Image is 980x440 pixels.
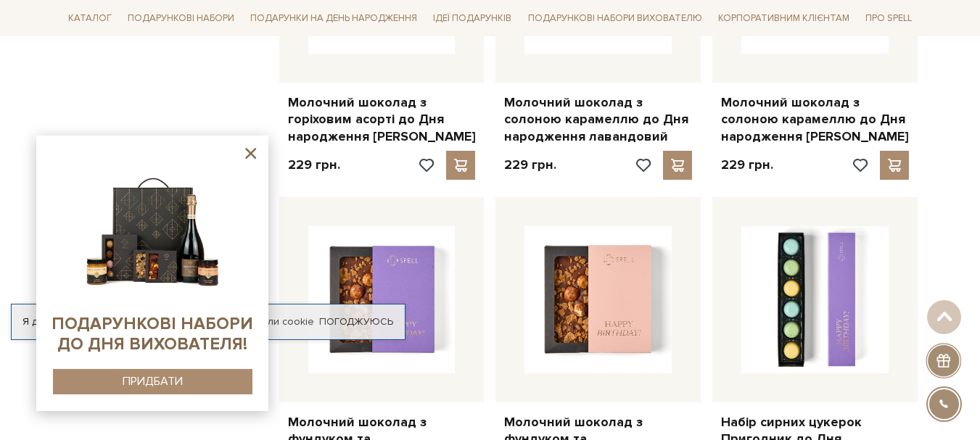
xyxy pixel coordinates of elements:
[244,7,423,30] a: Подарунки на День народження
[860,7,918,30] a: Про Spell
[319,315,393,328] a: Погоджуюсь
[721,94,909,145] a: Молочний шоколад з солоною карамеллю до Дня народження [PERSON_NAME]
[248,315,314,328] a: файли cookie
[288,94,476,145] a: Молочний шоколад з горіховим асорті до Дня народження [PERSON_NAME]
[522,6,708,30] a: Подарункові набори вихователю
[12,315,405,328] div: Я дозволяю [DOMAIN_NAME] використовувати
[712,6,855,30] a: Корпоративним клієнтам
[504,157,556,173] p: 229 грн.
[122,7,240,30] a: Подарункові набори
[721,157,773,173] p: 229 грн.
[62,7,118,30] a: Каталог
[288,157,340,173] p: 229 грн.
[427,7,517,30] a: Ідеї подарунків
[504,94,692,145] a: Молочний шоколад з солоною карамеллю до Дня народження лавандовий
